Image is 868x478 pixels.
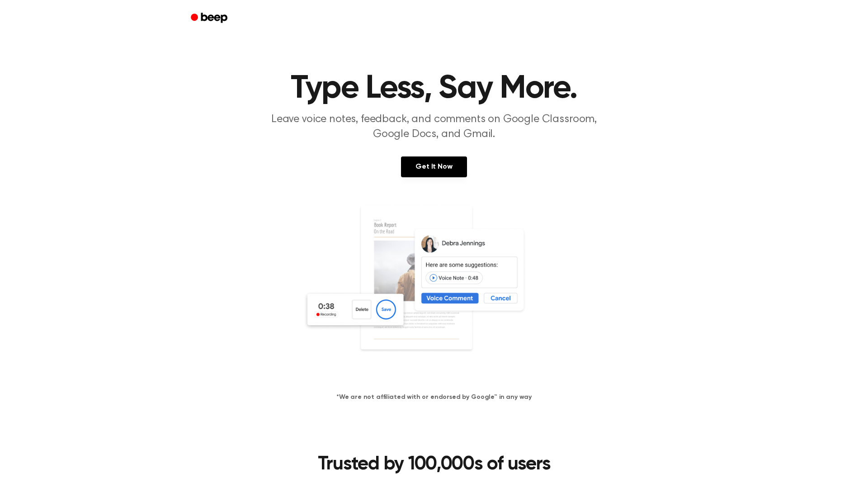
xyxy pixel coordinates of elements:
a: Beep [184,9,236,27]
img: Voice Comments on Docs and Recording Widget [303,204,565,378]
h2: Trusted by 100,000s of users [260,453,608,477]
p: Leave voice notes, feedback, and comments on Google Classroom, Google Docs, and Gmail. [260,112,608,142]
a: Get It Now [401,156,467,177]
h4: *We are not affiliated with or endorsed by Google™ in any way [11,393,857,402]
h1: Type Less, Say More. [203,72,665,105]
